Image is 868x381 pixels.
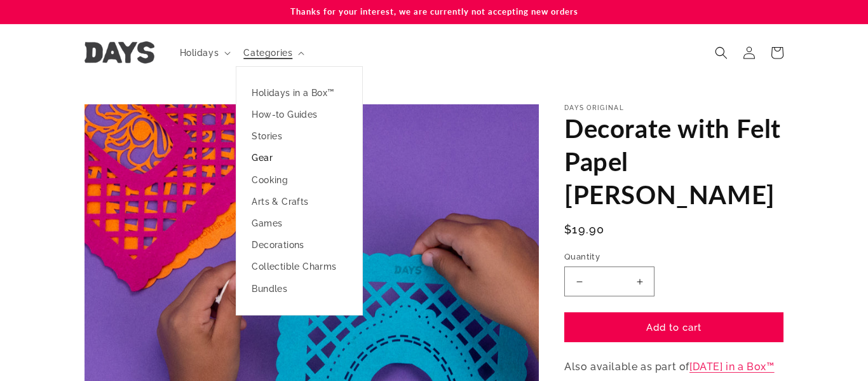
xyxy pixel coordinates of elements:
a: How-to Guides [236,104,362,125]
button: Add to cart [564,312,783,342]
label: Quantity [564,251,783,263]
span: $19.90 [564,221,605,238]
a: Arts & Crafts [236,191,362,212]
a: Stories [236,125,362,147]
a: Holidays in a Box™ [236,82,362,104]
a: [DATE] in a Box™ [689,361,775,373]
img: Days United [85,41,154,64]
a: Bundles [236,278,362,300]
p: Days Original [564,104,783,112]
span: Categories [243,47,292,59]
span: Holidays [180,47,219,59]
a: Collectible Charms [236,256,362,277]
a: Gear [236,147,362,169]
summary: Categories [236,39,309,66]
h1: Decorate with Felt Papel [PERSON_NAME] [564,112,783,211]
summary: Search [707,39,735,67]
a: Games [236,212,362,234]
a: Cooking [236,169,362,191]
a: Decorations [236,234,362,256]
summary: Holidays [172,39,236,66]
